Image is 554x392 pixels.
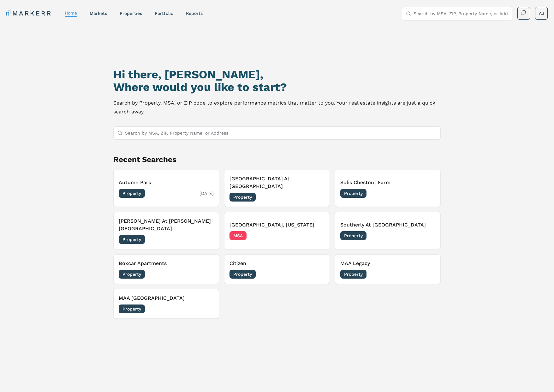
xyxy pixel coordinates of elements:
h3: Solis Chestnut Farm [340,179,435,186]
span: [DATE] [421,190,435,196]
button: Solis Chestnut FarmProperty[DATE] [335,170,441,207]
span: Property [340,231,366,240]
span: Property [119,189,145,198]
h3: [GEOGRAPHIC_DATA], [US_STATE] [229,221,325,229]
h3: Citizen [229,260,325,267]
span: Property [340,270,366,279]
span: [DATE] [200,236,214,243]
h2: Where would you like to start? [113,81,441,93]
span: [DATE] [421,232,435,239]
span: [DATE] [200,190,214,196]
span: [DATE] [310,271,325,277]
h1: Hi there, [PERSON_NAME], [113,68,441,81]
a: reports [186,11,203,16]
input: Search by MSA, ZIP, Property Name, or Address [125,127,437,139]
span: MSA [229,231,247,240]
button: Autumn ParkProperty[DATE] [113,170,219,207]
h3: [PERSON_NAME] At [PERSON_NAME][GEOGRAPHIC_DATA] [119,217,214,232]
span: [DATE] [200,271,214,277]
a: markets [90,11,107,16]
button: Southerly At [GEOGRAPHIC_DATA]Property[DATE] [335,212,441,249]
h2: Recent Searches [113,154,441,165]
button: Boxcar ApartmentsProperty[DATE] [113,254,219,284]
h3: MAA [GEOGRAPHIC_DATA] [119,294,214,302]
button: [GEOGRAPHIC_DATA] At [GEOGRAPHIC_DATA]Property[DATE] [224,170,330,207]
span: Property [119,270,145,279]
span: Property [340,189,366,198]
button: CitizenProperty[DATE] [224,254,330,284]
a: home [65,10,77,15]
h3: Southerly At [GEOGRAPHIC_DATA] [340,221,435,229]
a: MARKERR [6,9,52,18]
span: AJ [539,10,544,16]
span: Property [119,305,145,313]
button: AJ [535,7,548,20]
button: [GEOGRAPHIC_DATA], [US_STATE]MSA[DATE] [224,212,330,249]
span: [DATE] [310,194,325,200]
input: Search by MSA, ZIP, Property Name, or Address [414,7,508,20]
button: [PERSON_NAME] At [PERSON_NAME][GEOGRAPHIC_DATA]Property[DATE] [113,212,219,249]
h3: Autumn Park [119,179,214,186]
span: [DATE] [310,232,325,239]
span: [DATE] [421,271,435,277]
h3: [GEOGRAPHIC_DATA] At [GEOGRAPHIC_DATA] [229,175,325,190]
h3: Boxcar Apartments [119,260,214,267]
span: [DATE] [200,306,214,312]
a: Portfolio [155,11,173,16]
p: Search by Property, MSA, or ZIP code to explore performance metrics that matter to you. Your real... [113,99,441,116]
a: properties [120,11,142,16]
span: Property [119,235,145,244]
span: Property [229,270,256,279]
span: Property [229,193,256,202]
button: MAA [GEOGRAPHIC_DATA]Property[DATE] [113,289,219,319]
button: MAA LegacyProperty[DATE] [335,254,441,284]
h3: MAA Legacy [340,260,435,267]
